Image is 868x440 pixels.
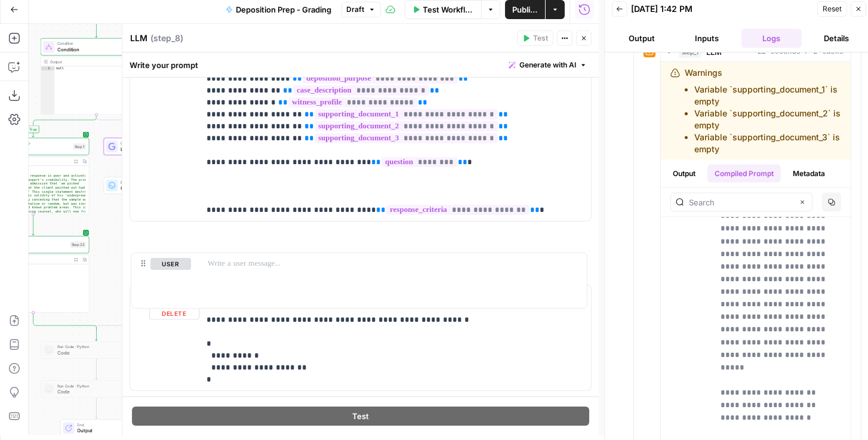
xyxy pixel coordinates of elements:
div: Run Code · PythonCodeStep 2 [41,380,152,398]
div: ConditionConditionStep 18Outputnull [41,38,152,115]
div: Step 22 [70,241,86,248]
button: Inputs [677,29,737,48]
button: Test [517,30,553,46]
div: Output [50,59,133,64]
li: Variable `supporting_document_2` is empty [694,107,841,131]
button: Logs [741,29,802,48]
g: Edge from start to step_18 [96,16,98,37]
span: End [77,422,126,428]
div: Run Code · PythonCodeStep 7 [41,341,152,359]
span: Output [77,427,126,434]
div: Warnings [685,67,841,155]
button: Output [612,29,672,48]
button: Details [807,29,867,48]
span: Reset [823,4,842,14]
g: Edge from step_1 to step_22 [32,214,35,235]
button: Generate with AI [504,57,592,73]
div: Run Code · PythonCodeStep 23 [104,177,216,194]
span: Code [57,388,133,395]
div: Write your prompt [122,53,599,77]
div: LLM · Gemini 2.5 ProLLMStep 8 [104,138,216,155]
span: Test Workflow [423,4,475,16]
li: Variable `supporting_document_3` is empty [694,131,841,155]
span: Publish [512,4,538,16]
li: Variable `supporting_document_1` is empty [694,84,841,107]
div: Step 1 [73,143,86,150]
button: Metadata [786,165,832,183]
span: ( step_8 ) [150,32,183,44]
g: Edge from step_18 to step_1 [32,115,97,137]
div: 1 [41,66,54,70]
span: Draft [347,4,365,15]
button: Output [666,165,703,183]
span: Run Code · Python [57,383,133,389]
g: Edge from step_7 to step_2 [96,359,98,380]
g: Edge from step_2 to end [96,398,98,419]
div: EndOutput [41,419,152,436]
span: Test [533,33,548,44]
input: Search [689,196,793,208]
span: Deposition Prep - Grading [236,4,332,16]
span: Condition [57,46,131,53]
span: Code [57,349,133,356]
g: Edge from step_18-conditional-end to step_7 [96,327,98,340]
g: Edge from step_22 to step_18-conditional-end [33,312,97,329]
button: Reset [817,1,847,17]
textarea: LLM [130,32,147,44]
button: Compiled Prompt [707,165,781,183]
span: Condition [57,41,131,47]
button: Test [132,407,589,426]
span: Run Code · Python [57,344,133,350]
button: Draft [341,2,381,17]
span: Generate with AI [519,60,576,70]
span: Test [352,410,369,422]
